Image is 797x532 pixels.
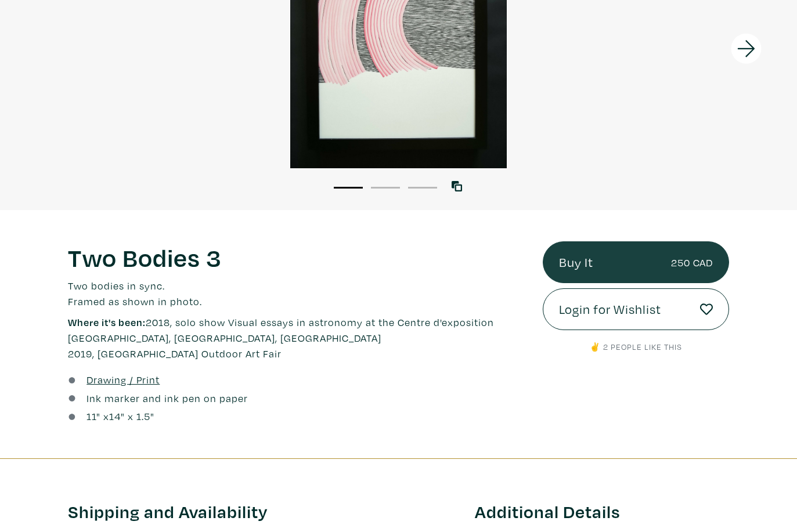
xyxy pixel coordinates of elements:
[559,299,661,319] span: Login for Wishlist
[671,255,713,270] small: 250 CAD
[543,288,729,330] a: Login for Wishlist
[86,408,154,424] div: " x " x 1.5"
[475,501,729,523] h3: Additional Details
[68,241,525,273] h1: Two Bodies 3
[86,390,248,406] a: Ink marker and ink pen on paper
[371,187,400,189] button: 2 of 3
[68,501,458,523] h3: Shipping and Availability
[408,187,437,189] button: 3 of 3
[543,341,729,353] p: ✌️ 2 people like this
[86,410,96,423] span: 11
[86,373,160,386] u: Drawing / Print
[334,187,363,189] button: 1 of 3
[68,316,146,329] span: Where it's been:
[68,278,525,309] p: Two bodies in sync. Framed as shown in photo.
[68,314,525,361] p: 2018, solo show Visual essays in astronomy at the Centre d'exposition [GEOGRAPHIC_DATA], [GEOGRAP...
[86,372,160,388] a: Drawing / Print
[543,241,729,283] a: Buy It250 CAD
[109,410,121,423] span: 14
